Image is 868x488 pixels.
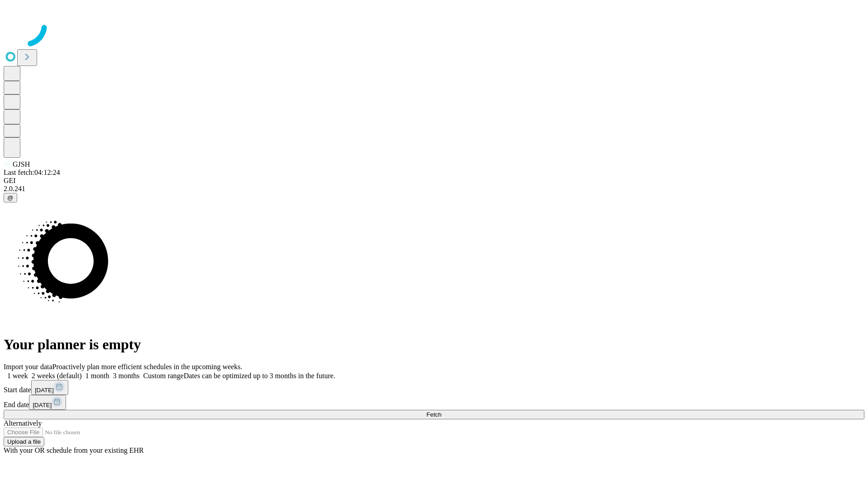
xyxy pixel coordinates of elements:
[4,185,864,193] div: 2.0.241
[4,446,144,454] span: With your OR schedule from your existing EHR
[4,410,864,419] button: Fetch
[85,372,109,380] span: 1 month
[7,372,28,380] span: 1 week
[4,336,864,353] h1: Your planner is empty
[113,372,140,380] span: 3 months
[13,160,30,168] span: GJSH
[33,402,52,408] span: [DATE]
[4,437,44,446] button: Upload a file
[7,194,14,201] span: @
[4,380,864,395] div: Start date
[29,395,66,410] button: [DATE]
[184,372,335,380] span: Dates can be optimized up to 3 months in the future.
[4,169,60,176] span: Last fetch: 04:12:24
[52,363,242,371] span: Proactively plan more efficient schedules in the upcoming weeks.
[4,395,864,410] div: End date
[4,177,864,185] div: GEI
[4,419,42,427] span: Alternatively
[32,372,82,380] span: 2 weeks (default)
[35,387,54,394] span: [DATE]
[426,411,441,418] span: Fetch
[4,363,52,371] span: Import your data
[143,372,184,380] span: Custom range
[4,193,17,202] button: @
[31,380,68,395] button: [DATE]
